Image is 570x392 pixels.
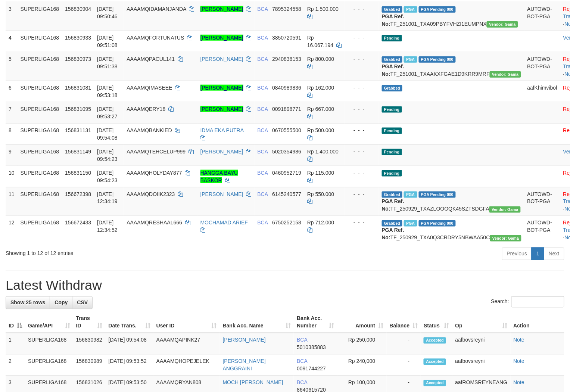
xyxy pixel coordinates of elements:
div: - - - [348,34,376,41]
td: 11 [6,187,18,216]
td: Rp 240,000 [337,355,387,376]
span: Marked by aafsoycanthlai [404,56,417,63]
div: - - - [348,148,376,155]
a: [PERSON_NAME] ANGGRAINI [223,358,266,372]
span: Copy 6145240577 to clipboard [272,191,301,197]
a: MOCH [PERSON_NAME] [223,380,283,386]
span: AAAAMQERY18 [127,106,165,112]
a: MOCHAMAD ARIEF [200,220,248,226]
td: AUTOWD-BOT-PGA [524,2,560,31]
td: 8 [6,123,18,144]
span: BCA [258,127,268,133]
td: aafKhimvibol [524,81,560,102]
td: TF_250929_TXAZLOOOQK45SZTSDGFA [379,187,524,216]
span: Copy [54,300,68,306]
td: 10 [6,166,18,187]
td: Rp 250,000 [337,333,387,355]
span: Copy 7895324558 to clipboard [272,6,301,12]
span: [DATE] 09:51:38 [97,56,118,69]
span: Grabbed [382,220,403,227]
span: Rp 115.000 [307,170,334,176]
div: - - - [348,169,376,177]
th: Game/API: activate to sort column ascending [25,312,73,333]
span: 156830904 [65,6,91,12]
span: 156831149 [65,149,91,155]
span: Rp 500.000 [307,127,334,133]
span: Pending [382,35,402,41]
th: Bank Acc. Number: activate to sort column ascending [294,312,337,333]
a: [PERSON_NAME] [200,56,243,62]
span: PGA Pending [419,220,456,227]
div: - - - [348,84,376,91]
input: Search: [511,296,564,308]
span: BCA [258,170,268,176]
a: [PERSON_NAME] [200,35,243,41]
span: Vendor URL: https://trx31.1velocity.biz [489,206,521,213]
span: Pending [382,128,402,134]
span: Vendor URL: https://trx31.1velocity.biz [487,21,518,28]
td: aafbovsreyni [452,355,511,376]
td: 1 [6,333,25,355]
a: Next [544,248,564,260]
td: SUPERLIGA168 [18,31,62,52]
div: - - - [348,55,376,63]
span: 156672433 [65,220,91,226]
span: CSV [77,300,88,306]
span: 156831081 [65,85,91,91]
span: Rp 800.000 [307,56,334,62]
span: [DATE] 09:53:18 [97,85,118,98]
a: Copy [50,296,72,309]
th: Balance: activate to sort column ascending [387,312,421,333]
span: Copy 5010385883 to clipboard [297,345,326,351]
a: [PERSON_NAME] [200,106,243,112]
span: AAAAMQIDAMANJANDA [127,6,186,12]
span: Copy 0840989836 to clipboard [272,85,301,91]
span: Copy 0670555500 to clipboard [272,127,301,133]
td: AUTOWD-BOT-PGA [524,216,560,245]
td: TF_251001_TXAAKXFGAE1D9KRR9MRF [379,52,524,81]
td: SUPERLIGA168 [25,355,73,376]
td: SUPERLIGA168 [18,216,62,245]
td: AAAAMQAPINK27 [153,333,220,355]
span: [DATE] 12:34:52 [97,220,118,233]
td: - [387,355,421,376]
span: Copy 6750252158 to clipboard [272,220,301,226]
td: [DATE] 09:54:08 [105,333,153,355]
b: PGA Ref. No: [382,13,404,27]
span: 156830973 [65,56,91,62]
a: HANGGA BAYU BASKOR [200,170,238,183]
th: Bank Acc. Name: activate to sort column ascending [220,312,294,333]
span: AAAAMQFORTUNATUS [127,35,184,41]
span: Rp 162.000 [307,85,334,91]
td: 4 [6,31,18,52]
span: [DATE] 12:34:19 [97,191,118,205]
a: Note [514,380,525,386]
td: SUPERLIGA168 [18,2,62,31]
span: Pending [382,106,402,113]
span: Rp 550.000 [307,191,334,197]
div: - - - [348,190,376,198]
span: [DATE] 09:51:08 [97,35,118,48]
span: Grabbed [382,6,403,13]
span: PGA Pending [419,192,456,198]
td: AAAAMQHOPEJELEK [153,355,220,376]
th: Status: activate to sort column ascending [421,312,452,333]
td: - [387,333,421,355]
a: Note [514,358,525,364]
td: SUPERLIGA168 [18,102,62,123]
span: Copy 0091898771 to clipboard [272,106,301,112]
th: User ID: activate to sort column ascending [153,312,220,333]
span: Accepted [424,359,446,365]
td: SUPERLIGA168 [18,81,62,102]
span: [DATE] 09:54:23 [97,170,118,183]
td: 156830982 [73,333,106,355]
span: BCA [297,337,307,343]
span: Copy 2940838153 to clipboard [272,56,301,62]
td: SUPERLIGA168 [18,123,62,144]
span: Grabbed [382,56,403,63]
span: AAAAMQIMASEEE [127,85,172,91]
span: BCA [297,358,307,364]
span: 156672398 [65,191,91,197]
span: Vendor URL: https://trx31.1velocity.biz [490,235,521,242]
b: PGA Ref. No: [382,63,404,77]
